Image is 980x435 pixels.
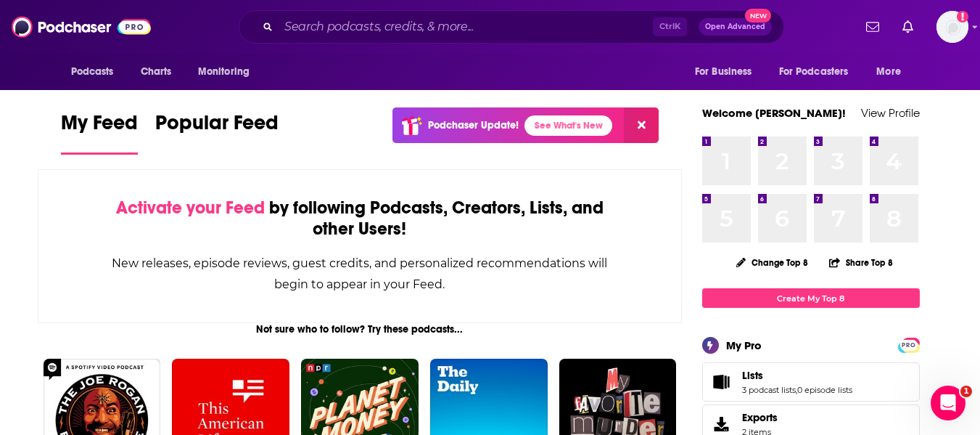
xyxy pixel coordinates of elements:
[726,338,762,352] div: My Pro
[705,23,765,31] span: Open Advanced
[239,10,784,44] div: Search podcasts, credits, & more...
[707,372,736,392] a: Lists
[111,253,609,295] div: New releases, episode reviews, guest credits, and personalized recommendations will begin to appe...
[188,58,268,86] button: open menu
[742,411,778,424] span: Exports
[742,369,763,382] span: Lists
[116,197,265,219] span: Activate your Feed
[702,106,846,120] a: Welcome [PERSON_NAME]!
[960,386,972,397] span: 1
[707,414,736,434] span: Exports
[876,62,901,82] span: More
[745,9,771,23] span: New
[779,62,849,82] span: For Podcasters
[936,11,968,43] img: User Profile
[61,58,133,86] button: open menu
[685,58,770,86] button: open menu
[796,385,797,395] span: ,
[702,362,920,402] span: Lists
[897,15,919,39] a: Show notifications dropdown
[695,62,752,82] span: For Business
[900,340,918,351] span: PRO
[12,13,151,41] img: Podchaser - Follow, Share and Rate Podcasts
[111,198,609,240] div: by following Podcasts, Creators, Lists, and other Users!
[702,288,920,308] a: Create My Top 8
[860,15,885,39] a: Show notifications dropdown
[900,339,918,350] a: PRO
[61,110,138,155] a: My Feed
[428,119,519,131] p: Podchaser Update!
[279,15,653,38] input: Search podcasts, credits, & more...
[936,11,968,43] button: Show profile menu
[198,62,250,82] span: Monitoring
[828,248,894,277] button: Share Top 8
[141,62,172,82] span: Charts
[131,58,181,86] a: Charts
[653,17,687,36] span: Ctrl K
[155,110,279,155] a: Popular Feed
[866,58,919,86] button: open menu
[957,11,968,23] svg: Add a profile image
[742,385,796,395] a: 3 podcast lists
[61,110,138,144] span: My Feed
[699,18,772,36] button: Open AdvancedNew
[742,369,852,382] a: Lists
[797,385,852,395] a: 0 episode lists
[770,58,870,86] button: open menu
[71,62,114,82] span: Podcasts
[728,253,818,272] button: Change Top 8
[38,323,683,336] div: Not sure who to follow? Try these podcasts...
[931,386,965,420] iframe: Intercom live chat
[524,115,612,136] a: See What's New
[936,11,968,43] span: Logged in as MattieVG
[155,110,279,144] span: Popular Feed
[861,106,920,120] a: View Profile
